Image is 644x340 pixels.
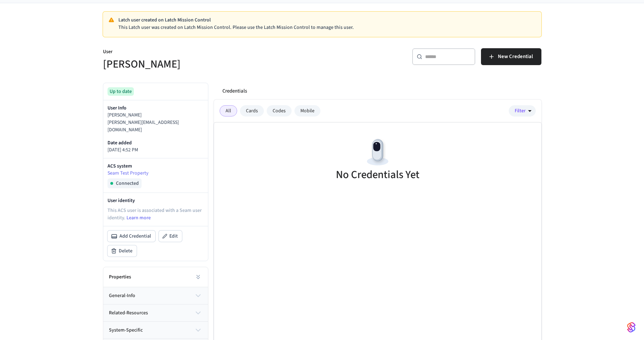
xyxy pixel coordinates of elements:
[109,273,131,281] h2: Properties
[103,287,208,304] button: general-info
[362,137,393,168] img: Devices Empty State
[108,197,204,204] p: User identity
[108,245,137,257] button: Delete
[108,112,204,119] p: [PERSON_NAME]
[498,52,533,61] span: New Credential
[169,233,178,240] span: Edit
[116,180,139,187] span: Connected
[109,309,148,317] span: related-resources
[108,163,204,170] p: ACS system
[159,231,182,242] button: Edit
[119,233,151,240] span: Add Credential
[119,247,132,254] span: Delete
[109,292,135,300] span: general-info
[217,83,253,100] button: Credentials
[103,57,318,71] h5: [PERSON_NAME]
[103,304,208,321] button: related-resources
[109,327,143,334] span: system-specific
[108,139,204,146] p: Date added
[108,87,134,96] div: Up to date
[336,168,419,182] h5: No Credentials Yet
[627,322,636,333] img: SeamLogoGradient.69752ec5.svg
[481,48,541,65] button: New Credential
[126,214,151,221] a: Learn more
[294,105,320,117] div: Mobile
[108,119,204,134] p: [PERSON_NAME][EMAIL_ADDRESS][DOMAIN_NAME]
[108,170,204,177] a: Seam Test Property
[108,231,155,242] button: Add Credential
[118,24,536,31] p: This Latch user was created on Latch Mission Control. Please use the Latch Mission Control to man...
[220,105,237,117] div: All
[108,105,204,112] p: User Info
[240,105,264,117] div: Cards
[108,146,204,154] p: [DATE] 4:52 PM
[509,105,536,117] button: Filter
[103,322,208,339] button: system-specific
[267,105,292,117] div: Codes
[103,48,318,57] p: User
[118,17,536,24] p: Latch user created on Latch Mission Control
[108,207,204,222] p: This ACS user is associated with a Seam user identity.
